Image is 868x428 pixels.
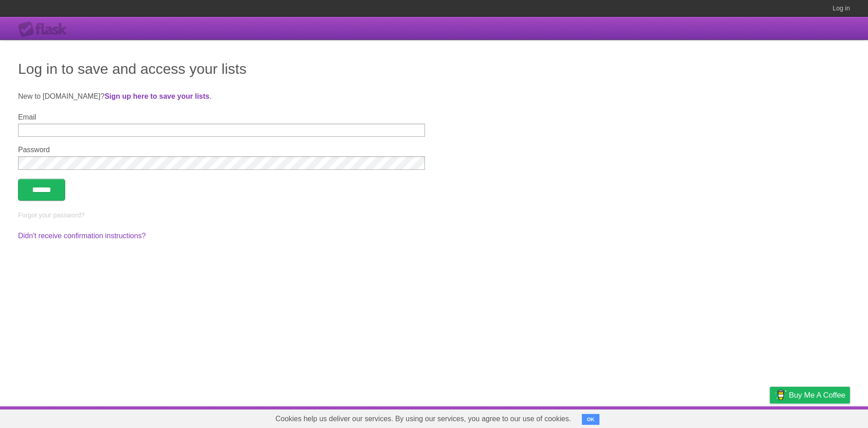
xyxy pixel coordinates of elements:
[18,113,425,121] label: Email
[793,409,850,426] a: Suggest a feature
[650,409,669,426] a: About
[266,410,580,428] span: Cookies help us deliver our services. By using our services, you agree to our use of cookies.
[774,387,787,403] img: Buy me a coffee
[789,387,845,403] span: Buy me a coffee
[18,232,146,240] a: Didn't receive confirmation instructions?
[18,58,850,80] h1: Log in to save and access your lists
[727,409,747,426] a: Terms
[770,387,850,404] a: Buy me a coffee
[18,146,425,154] label: Password
[18,91,850,102] p: New to [DOMAIN_NAME]? .
[679,409,716,426] a: Developers
[18,212,85,219] a: Forgot your password?
[104,92,209,100] a: Sign up here to save your lists
[758,409,782,426] a: Privacy
[18,21,72,38] div: Flask
[582,414,599,425] button: OK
